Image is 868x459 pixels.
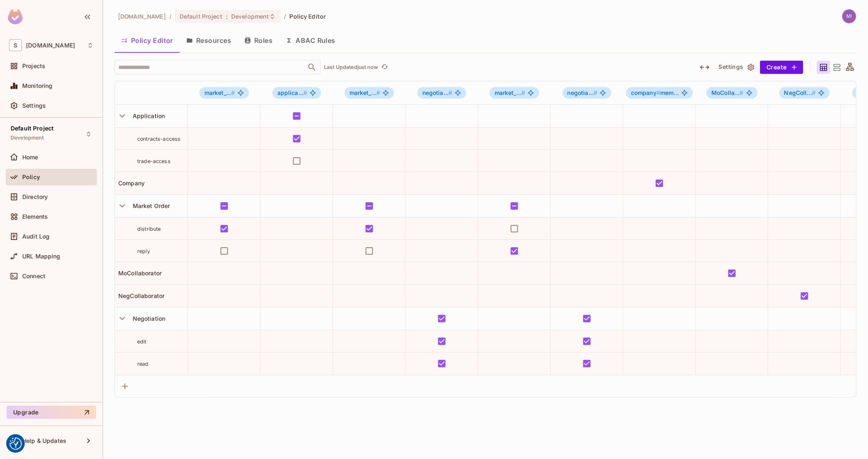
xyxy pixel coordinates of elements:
span: Directory [22,194,48,200]
button: Resources [180,30,238,51]
span: negotiation#invitee [563,87,612,99]
button: Upgrade [7,406,96,419]
span: Click to refresh data [378,62,389,72]
span: # [376,89,380,96]
span: negotiation#creator [418,87,467,99]
span: # [303,89,307,96]
span: edit [137,338,147,345]
span: # [812,89,816,96]
span: the active workspace [118,12,166,20]
span: # [448,89,452,96]
span: Workspace: sea.live [26,42,75,49]
span: Application [129,112,165,119]
span: reply [137,248,150,254]
span: Audit Log [22,233,49,240]
span: company#member [626,87,693,99]
span: Connect [22,273,45,279]
span: Elements [22,213,48,220]
span: market_... [350,89,380,96]
span: applica... [277,89,307,96]
span: MoCollaborator#member [706,87,758,99]
button: Settings [716,61,757,74]
span: Home [22,154,38,161]
span: : [225,13,228,20]
span: market_order#creator [345,87,394,99]
button: ABAC Rules [279,30,342,51]
span: Policy [22,174,40,180]
span: Help & Updates [22,438,66,444]
span: NegCollaborator#member [779,87,830,99]
span: read [137,361,149,367]
button: refresh [380,62,389,72]
span: NegColl... [784,89,816,96]
span: Negotiation [129,315,166,322]
span: MoCollaborator [115,270,162,277]
span: Projects [22,63,45,69]
span: market_order#coCollaborator [199,87,249,99]
span: Development [11,135,44,141]
span: # [231,89,235,96]
span: company [631,89,660,96]
li: / [284,12,286,20]
span: Settings [22,102,46,109]
span: Default Project [11,125,54,132]
span: mem... [631,90,679,96]
button: Open [306,62,318,73]
p: Last Updated just now [324,64,378,71]
span: # [594,89,597,96]
span: negotia... [568,89,598,96]
span: MoColla... [711,89,744,96]
button: Policy Editor [115,30,180,51]
span: S [9,39,22,51]
span: # [657,89,660,96]
span: market_order#invitee [490,87,540,99]
img: SReyMgAAAABJRU5ErkJggg== [8,9,23,24]
button: Consent Preferences [9,438,22,450]
span: NegCollaborator [115,292,164,299]
button: Create [760,61,803,74]
span: Company [115,180,145,187]
span: market_... [495,89,525,96]
span: Monitoring [22,83,53,89]
span: application#Contracts [272,87,321,99]
span: market_... [204,89,235,96]
span: contracts-access [137,136,181,142]
span: # [521,89,525,96]
img: michal.wojcik@testshipping.com [842,9,856,23]
span: Default Project [180,12,223,20]
span: URL Mapping [22,253,61,260]
span: Development [231,12,269,20]
span: Market Order [129,202,170,209]
span: # [740,89,744,96]
span: refresh [381,63,388,71]
span: distribute [137,226,161,232]
li: / [169,12,171,20]
span: trade-access [137,158,171,164]
img: Revisit consent button [9,438,22,450]
span: Policy Editor [290,12,326,20]
button: Roles [238,30,279,51]
span: negotia... [422,89,453,96]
